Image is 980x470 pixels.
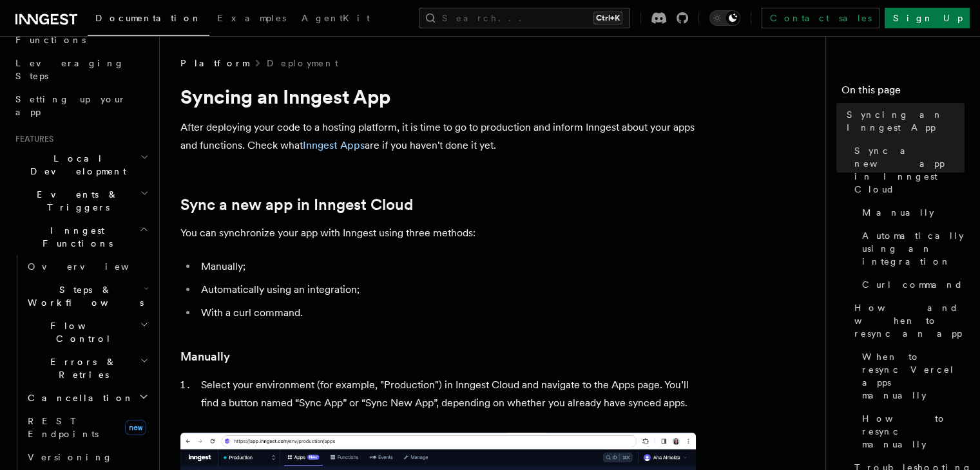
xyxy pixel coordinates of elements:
span: AgentKit [302,13,370,23]
span: Features [10,134,53,144]
button: Inngest Functions [10,219,151,255]
a: Sign Up [885,8,970,28]
span: How and when to resync an app [854,301,965,340]
p: After deploying your code to a hosting platform, it is time to go to production and inform Innges... [180,118,696,155]
span: new [125,420,146,435]
h4: On this page [841,82,965,103]
button: Cancellation [23,386,151,409]
a: Versioning [23,446,151,469]
span: Curl command [862,278,963,291]
span: Cancellation [23,391,134,404]
span: Versioning [28,452,113,462]
span: When to resync Vercel apps manually [862,350,965,402]
a: Automatically using an integration [857,224,965,273]
span: Syncing an Inngest App [847,108,965,134]
button: Errors & Retries [23,350,151,386]
button: Search...Ctrl+K [419,8,630,28]
h1: Syncing an Inngest App [180,85,696,108]
span: Steps & Workflows [23,283,144,309]
a: Contact sales [762,8,879,28]
span: Examples [217,13,286,23]
a: Overview [23,255,151,278]
button: Local Development [10,147,151,183]
span: REST Endpoints [28,416,99,439]
li: Manually; [197,258,696,276]
a: Deployment [267,57,338,70]
p: You can synchronize your app with Inngest using three methods: [180,224,696,242]
span: Flow Control [23,319,140,345]
a: Sync a new app in Inngest Cloud [849,139,965,201]
a: REST Endpointsnew [23,409,151,446]
span: Overview [28,261,160,272]
a: Sync a new app in Inngest Cloud [180,196,413,214]
a: Documentation [88,4,209,36]
button: Steps & Workflows [23,278,151,314]
span: How to resync manually [862,412,965,451]
li: With a curl command. [197,304,696,322]
a: Inngest Apps [303,139,365,151]
a: Syncing an Inngest App [841,103,965,139]
span: Sync a new app in Inngest Cloud [854,144,965,196]
span: Setting up your app [15,94,126,117]
span: Documentation [95,13,202,23]
a: How and when to resync an app [849,296,965,345]
span: Events & Triggers [10,188,140,214]
button: Flow Control [23,314,151,350]
button: Toggle dark mode [709,10,740,26]
a: Manually [857,201,965,224]
span: Platform [180,57,249,70]
button: Events & Triggers [10,183,151,219]
a: Curl command [857,273,965,296]
a: Examples [209,4,294,35]
a: How to resync manually [857,407,965,456]
kbd: Ctrl+K [593,12,622,24]
li: Automatically using an integration; [197,281,696,299]
span: Errors & Retries [23,355,140,381]
span: Manually [862,206,934,219]
a: Manually [180,348,230,366]
a: Setting up your app [10,88,151,124]
span: Local Development [10,152,140,178]
span: Automatically using an integration [862,229,965,268]
span: Inngest Functions [10,224,139,250]
a: Leveraging Steps [10,52,151,88]
a: AgentKit [294,4,378,35]
li: Select your environment (for example, "Production") in Inngest Cloud and navigate to the Apps pag... [197,376,696,412]
a: When to resync Vercel apps manually [857,345,965,407]
span: Leveraging Steps [15,58,124,81]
